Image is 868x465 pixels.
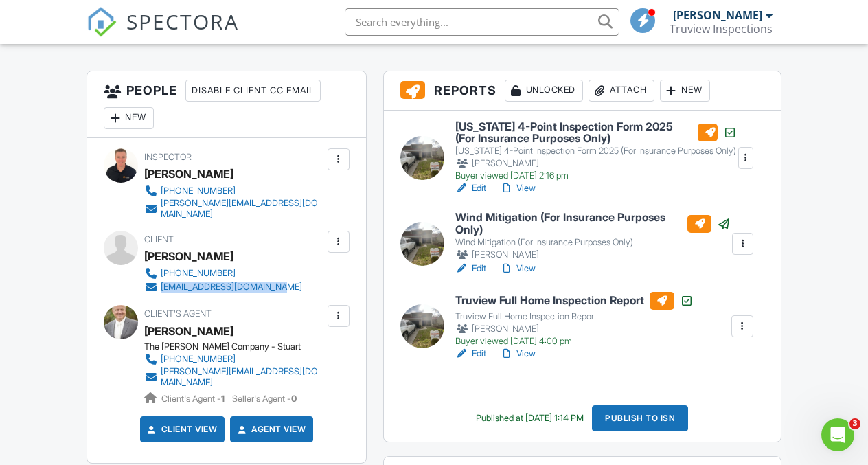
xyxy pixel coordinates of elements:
[345,8,619,36] input: Search everything...
[455,248,731,262] div: [PERSON_NAME]
[161,198,323,220] div: [PERSON_NAME][EMAIL_ADDRESS][DOMAIN_NAME]
[144,280,302,294] a: [EMAIL_ADDRESS][DOMAIN_NAME]
[455,121,737,145] h6: [US_STATE] 4-Point Inspection Form 2025 (For Insurance Purposes Only)
[455,292,694,310] h6: Truview Full Home Inspection Report
[455,170,737,181] div: Buyer viewed [DATE] 2:16 pm
[384,71,781,111] h3: Reports
[161,282,302,293] div: [EMAIL_ADDRESS][DOMAIN_NAME]
[455,237,731,248] div: Wind Mitigation (For Insurance Purposes Only)
[673,8,762,22] div: [PERSON_NAME]
[161,366,323,388] div: [PERSON_NAME][EMAIL_ADDRESS][DOMAIN_NAME]
[589,80,654,102] div: Attach
[500,181,536,195] a: View
[144,198,323,220] a: [PERSON_NAME][EMAIL_ADDRESS][DOMAIN_NAME]
[144,152,192,162] span: Inspector
[145,422,218,436] a: Client View
[476,413,584,424] div: Published at [DATE] 1:14 PM
[455,347,486,361] a: Edit
[660,80,710,102] div: New
[144,366,323,388] a: [PERSON_NAME][EMAIL_ADDRESS][DOMAIN_NAME]
[87,7,117,37] img: The Best Home Inspection Software - Spectora
[849,418,860,429] span: 3
[144,341,334,352] div: The [PERSON_NAME] Company - Stuart
[161,394,227,404] span: Client's Agent -
[185,80,321,102] div: Disable Client CC Email
[144,266,302,280] a: [PHONE_NUMBER]
[455,212,731,262] a: Wind Mitigation (For Insurance Purposes Only) Wind Mitigation (For Insurance Purposes Only) [PERS...
[455,336,694,347] div: Buyer viewed [DATE] 4:00 pm
[235,422,306,436] a: Agent View
[821,418,854,451] iframe: Intercom live chat
[500,262,536,275] a: View
[505,80,583,102] div: Unlocked
[455,262,486,275] a: Edit
[161,185,236,196] div: [PHONE_NUMBER]
[455,121,737,182] a: [US_STATE] 4-Point Inspection Form 2025 (For Insurance Purposes Only) [US_STATE] 4-Point Inspecti...
[126,7,239,36] span: SPECTORA
[144,163,233,184] div: [PERSON_NAME]
[291,394,297,404] strong: 0
[500,347,536,361] a: View
[221,394,225,404] strong: 1
[455,181,486,195] a: Edit
[87,19,239,47] a: SPECTORA
[144,308,212,319] span: Client's Agent
[144,184,323,198] a: [PHONE_NUMBER]
[161,268,236,279] div: [PHONE_NUMBER]
[144,321,233,341] a: [PERSON_NAME]
[161,354,236,365] div: [PHONE_NUMBER]
[144,352,323,366] a: [PHONE_NUMBER]
[144,234,174,245] span: Client
[144,246,233,266] div: [PERSON_NAME]
[592,405,688,431] div: Publish to ISN
[455,146,737,157] div: [US_STATE] 4-Point Inspection Form 2025 (For Insurance Purposes Only)
[104,107,154,129] div: New
[670,22,773,36] div: Truview Inspections
[455,292,694,347] a: Truview Full Home Inspection Report Truview Full Home Inspection Report [PERSON_NAME] Buyer viewe...
[232,394,297,404] span: Seller's Agent -
[455,212,731,236] h6: Wind Mitigation (For Insurance Purposes Only)
[455,322,694,336] div: [PERSON_NAME]
[455,311,694,322] div: Truview Full Home Inspection Report
[455,157,737,170] div: [PERSON_NAME]
[87,71,365,138] h3: People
